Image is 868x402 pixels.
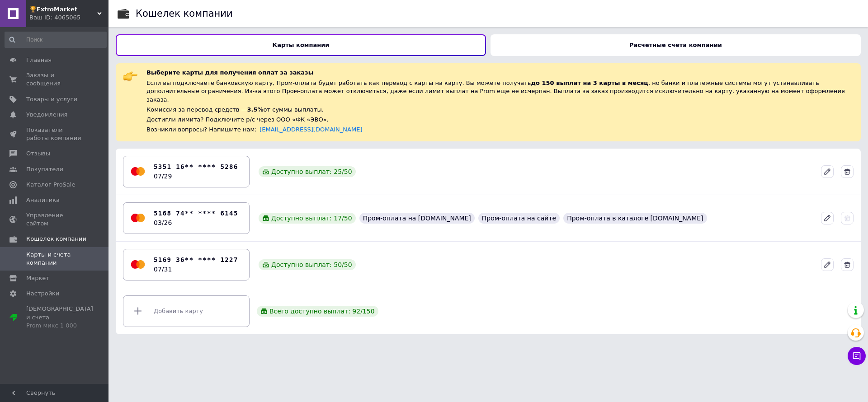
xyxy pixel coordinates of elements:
div: Доступно выплат: 17 / 50 [259,213,356,224]
div: Всего доступно выплат: 92 / 150 [257,306,378,317]
span: Аналитика [26,196,60,204]
b: Расчетные счета компании [629,42,722,48]
span: Покупатели [26,165,63,173]
div: Пром-оплата на сайте [478,213,560,224]
div: Пром-оплата на [DOMAIN_NAME] [359,213,475,224]
button: Чат с покупателем [848,347,866,365]
span: [DEMOGRAPHIC_DATA] и счета [26,305,93,330]
span: 3.5% [247,106,264,113]
div: Prom микс 1 000 [26,322,93,330]
time: 07/31 [154,266,172,273]
span: Кошелек компании [26,235,86,243]
span: Отзывы [26,150,50,158]
span: 🏆𝗘𝘅𝘁𝗿𝗼𝗠𝗮𝗿𝗸𝗲𝘁 [29,5,97,14]
span: Заказы и сообщения [26,71,84,88]
span: Управление сайтом [26,211,84,228]
div: Пром-оплата в каталоге [DOMAIN_NAME] [563,213,707,224]
span: Каталог ProSale [26,181,75,189]
div: Комиссия за перевод средств — от суммы выплаты. [146,106,854,114]
span: Выберите карты для получения оплат за заказы [146,69,313,76]
span: Главная [26,56,52,64]
b: Карты компании [273,42,330,48]
div: Доступно выплат: 25 / 50 [259,166,356,177]
div: Возникли вопросы? Напишите нам: [146,126,854,134]
div: Доступно выплат: 50 / 50 [259,259,356,270]
span: Показатели работы компании [26,126,84,142]
div: Ваш ID: 4065065 [29,14,108,22]
span: Настройки [26,290,59,298]
span: до 150 выплат на 3 карты в месяц [531,79,648,86]
div: Кошелек компании [136,9,233,19]
time: 03/26 [154,219,172,226]
span: Уведомления [26,111,67,119]
time: 07/29 [154,173,172,180]
span: Маркет [26,274,49,282]
span: Карты и счета компании [26,251,84,267]
div: Добавить карту [129,298,244,325]
div: Достигли лимита? Подключите р/с через ООО «ФК «ЭВО». [146,116,854,124]
input: Поиск [5,32,107,48]
img: :point_right: [123,69,137,83]
span: Товары и услуги [26,95,77,103]
a: [EMAIL_ADDRESS][DOMAIN_NAME] [259,126,362,133]
div: Если вы подключаете банковскую карту, Пром-оплата будет работать как перевод с карты на карту. Вы... [146,79,854,104]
